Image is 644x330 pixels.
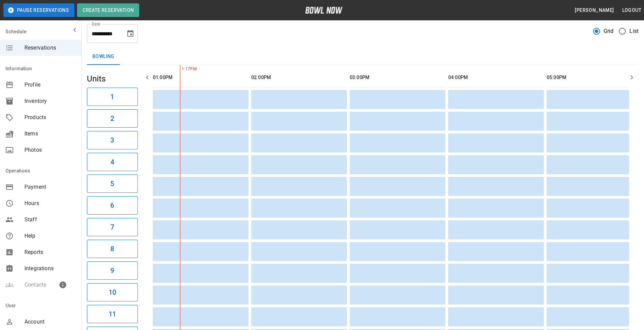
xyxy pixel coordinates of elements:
[620,4,644,17] button: Logout
[24,264,76,273] span: Integrations
[153,68,249,87] th: 01:00PM
[87,196,138,215] button: 6
[110,243,114,254] h6: 8
[109,309,116,319] h6: 11
[350,68,445,87] th: 03:00PM
[87,283,138,301] button: 10
[180,66,182,73] span: 1:17PM
[110,200,114,211] h6: 6
[24,216,76,224] span: Staff
[110,91,114,102] h6: 1
[24,81,76,89] span: Profile
[24,44,76,52] span: Reservations
[251,68,347,87] th: 02:00PM
[3,3,74,17] button: Pause Reservations
[110,135,114,146] h6: 3
[87,240,138,258] button: 8
[24,318,76,326] span: Account
[110,222,114,233] h6: 7
[24,130,76,138] span: Items
[24,113,76,122] span: Products
[24,232,76,240] span: Help
[77,3,139,17] button: Create Reservation
[110,178,114,189] h6: 5
[572,4,617,17] button: [PERSON_NAME]
[87,153,138,171] button: 4
[110,265,114,276] h6: 9
[87,73,138,84] h5: Units
[87,49,639,65] div: inventory tabs
[87,261,138,280] button: 9
[604,27,614,35] span: Grid
[110,113,114,124] h6: 2
[124,27,137,40] button: Choose date, selected date is Sep 27, 2025
[110,157,114,167] h6: 4
[87,49,120,65] button: Bowling
[629,27,639,35] span: List
[448,68,544,87] th: 04:00PM
[87,175,138,193] button: 5
[24,199,76,207] span: Hours
[87,305,138,323] button: 11
[87,131,138,149] button: 3
[24,248,76,256] span: Reports
[87,109,138,128] button: 2
[24,146,76,154] span: Photos
[24,97,76,105] span: Inventory
[87,88,138,106] button: 1
[109,287,116,298] h6: 10
[305,7,343,14] img: logo
[24,183,76,191] span: Payment
[87,218,138,236] button: 7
